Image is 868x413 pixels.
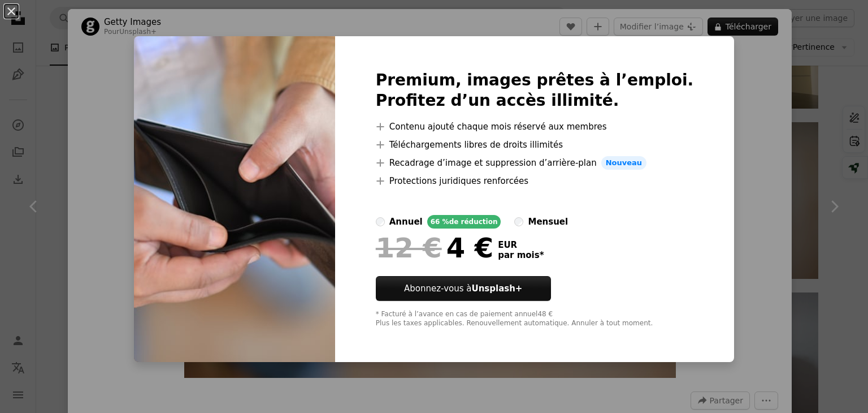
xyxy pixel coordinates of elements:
[376,156,694,170] li: Recadrage d’image et suppression d’arrière-plan
[134,36,335,362] img: premium_photo-1664298513288-456716b3023f
[601,156,646,170] span: Nouveau
[376,233,493,263] div: 4 €
[498,240,544,250] span: EUR
[389,215,423,229] div: annuel
[427,215,501,229] div: 66 % de réduction
[376,310,694,328] div: * Facturé à l’avance en cas de paiement annuel 48 € Plus les taxes applicables. Renouvellement au...
[376,70,694,111] h2: Premium, images prêtes à l’emploi. Profitez d’un accès illimité.
[376,233,442,263] span: 12 €
[376,120,694,134] li: Contenu ajouté chaque mois réservé aux membres
[471,283,522,294] strong: Unsplash+
[376,138,694,152] li: Téléchargements libres de droits illimités
[528,215,568,229] div: mensuel
[376,217,385,226] input: annuel66 %de réduction
[498,250,544,260] span: par mois *
[376,174,694,188] li: Protections juridiques renforcées
[376,276,551,301] button: Abonnez-vous àUnsplash+
[514,217,523,226] input: mensuel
